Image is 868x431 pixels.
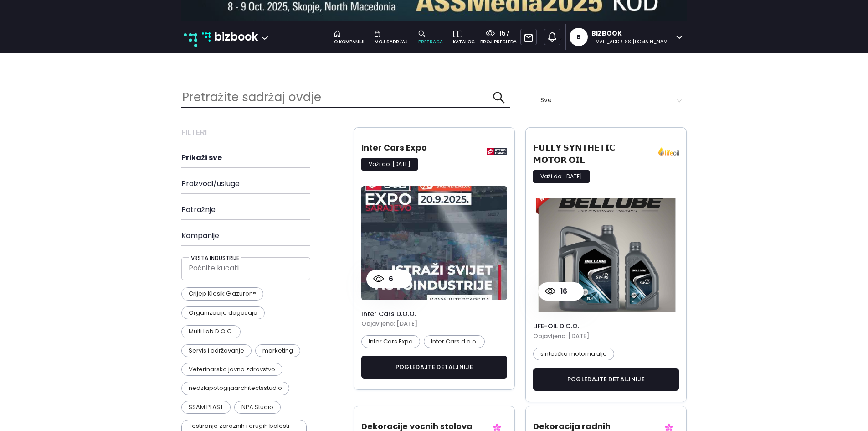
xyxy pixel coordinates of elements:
[384,274,393,285] p: 6
[181,401,231,414] p: SSAM PLAST
[576,28,581,46] div: B
[181,153,343,162] h4: Prikaži sve
[361,310,508,318] h4: Inter Cars d.o.o.
[184,33,197,47] img: new
[533,322,679,330] h4: LIFE-OIL d.o.o.
[533,332,679,341] h5: Objavljeno: [DATE]
[181,344,252,357] p: Servis i održavanje
[533,368,679,391] button: pogledajte detaljnije
[361,158,418,171] p: Važi do: [DATE]
[181,287,263,300] p: Crijep Klasik Glazuron®
[361,141,478,154] h3: Inter Cars Expo
[181,205,343,214] h4: Potražnje
[181,382,289,395] p: nedzlapotogijaarchitectsstudio
[361,319,508,328] h5: Objavljeno: [DATE]
[591,29,672,38] div: Bizbook
[334,38,365,46] div: o kompaniji
[453,38,475,46] div: katalog
[214,28,258,46] p: bizbook
[540,24,565,50] div: ,
[495,29,510,38] div: 157
[181,306,265,319] p: Organizacija događaja
[255,344,300,357] p: marketing
[202,28,258,46] a: bizbook
[533,141,650,166] h3: 𝗙𝗨𝗟𝗟𝗬 𝗦𝗬𝗡𝗧𝗛𝗘𝗧𝗜𝗖 𝗠𝗢𝗧𝗢𝗥 𝗢𝗜𝗟
[361,356,508,379] button: pogledajte detaljnije
[181,231,343,240] h4: Kompanije
[424,335,485,348] p: Inter Cars d.o.o.
[370,28,413,46] a: moj sadržaj
[533,348,615,360] p: sintetička motorna ulja
[189,255,241,261] h5: Vrsta industrije
[181,127,343,137] h3: Filteri
[361,335,420,348] p: Inter Cars Expo
[540,93,682,108] span: Sve
[533,198,679,312] img: product card
[202,32,211,42] img: bizbook
[448,28,480,46] a: katalog
[181,88,493,107] input: Pretražite sadržaj ovdje
[181,179,343,188] h4: Proizvodi/usluge
[181,363,282,376] p: Veterinarsko javno zdravstvo
[373,275,384,282] img: view count
[556,286,567,297] p: 16
[591,38,672,46] div: [EMAIL_ADDRESS][DOMAIN_NAME]
[375,38,408,46] div: moj sadržaj
[545,288,556,295] img: view count
[480,38,517,46] div: broj pregleda
[414,28,448,46] a: pretraga
[181,325,241,338] p: Multi Lab D.O.O.
[234,401,281,414] p: NPA Studio
[418,38,443,46] div: pretraga
[329,28,370,46] a: o kompaniji
[361,186,508,300] img: product card
[493,91,505,104] span: search
[533,170,590,183] p: Važi do: [DATE]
